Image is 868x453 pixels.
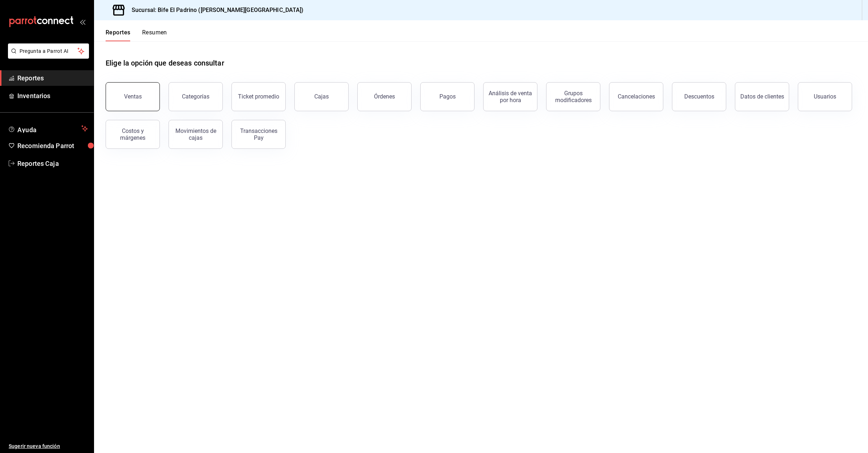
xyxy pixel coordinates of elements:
div: Pagos [439,93,456,100]
div: Categorías [182,93,209,100]
button: Categorías [169,82,223,111]
h1: Elige la opción que deseas consultar [106,58,224,68]
button: Descuentos [672,82,726,111]
div: Usuarios [814,93,836,100]
div: Transacciones Pay [236,127,281,141]
span: Sugerir nueva función [9,442,88,450]
span: Inventarios [17,91,88,101]
span: Pregunta a Parrot AI [20,47,78,55]
button: Cancelaciones [609,82,663,111]
h3: Sucursal: Bife El Padrino ([PERSON_NAME][GEOGRAPHIC_DATA]) [126,6,304,14]
div: Ticket promedio [238,93,279,100]
div: Movimientos de cajas [173,127,218,141]
button: Ventas [106,82,160,111]
div: Cancelaciones [618,93,655,100]
div: Órdenes [374,93,395,100]
button: Datos de clientes [735,82,789,111]
div: Datos de clientes [740,93,784,100]
button: Ticket promedio [231,82,286,111]
div: Análisis de venta por hora [488,90,533,104]
span: Reportes [17,73,88,83]
button: Pregunta a Parrot AI [8,43,89,59]
span: Ayuda [17,124,78,133]
div: Cajas [314,93,329,100]
button: Cajas [294,82,349,111]
div: Costos y márgenes [110,127,155,141]
button: Costos y márgenes [106,120,160,149]
button: Reportes [106,29,131,41]
button: Transacciones Pay [231,120,286,149]
button: Usuarios [798,82,852,111]
button: Grupos modificadores [546,82,600,111]
button: Análisis de venta por hora [483,82,537,111]
button: Órdenes [357,82,412,111]
button: Resumen [142,29,167,41]
div: Grupos modificadores [551,90,596,104]
span: Reportes Caja [17,159,88,168]
button: Pagos [420,82,475,111]
span: Recomienda Parrot [17,141,88,151]
a: Pregunta a Parrot AI [5,53,89,60]
div: Ventas [124,93,142,100]
div: Descuentos [684,93,714,100]
button: open_drawer_menu [80,19,85,25]
button: Movimientos de cajas [169,120,223,149]
div: navigation tabs [106,29,167,41]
